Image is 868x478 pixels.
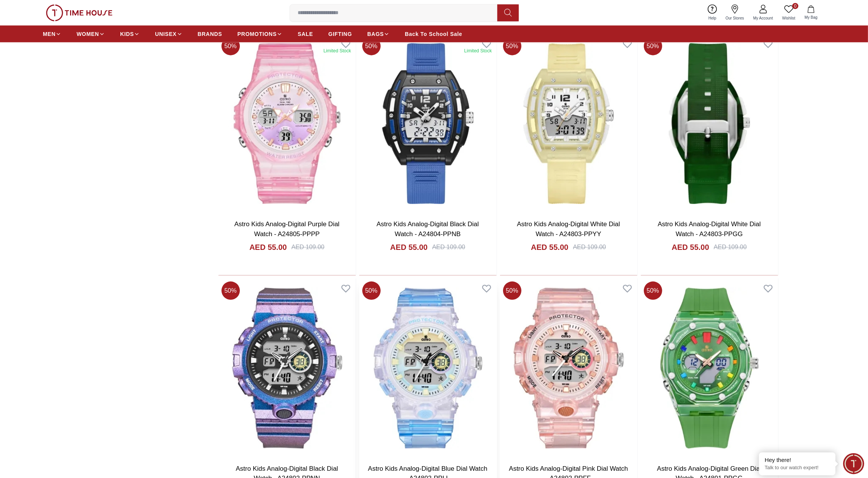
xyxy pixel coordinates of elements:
span: Back To School Sale [405,30,462,38]
span: My Bag [801,15,821,20]
img: Astro Kids Analog-Digital Black Dial Watch - A24804-PPNB [359,34,497,213]
span: Our Stores [723,15,747,21]
div: Chat Widget [843,453,864,474]
a: Astro Kids Analog-Digital Purple Dial Watch - A24805-PPPP [235,220,340,238]
a: Astro Kids Analog-Digital White Dial Watch - A24803-PPYY [517,220,620,238]
a: WOMEN [77,27,105,41]
span: Help [705,15,720,21]
span: Wishlist [779,15,798,21]
span: 50 % [644,282,662,300]
span: KIDS [120,30,134,38]
span: 50 % [503,282,521,300]
span: 0 [792,3,798,9]
a: Astro Kids Analog-Digital White Dial Watch - A24803-PPGG [658,220,761,238]
div: AED 109.00 [573,243,606,252]
a: BRANDS [198,27,222,41]
a: 0Wishlist [778,3,800,23]
a: Back To School Sale [405,27,462,41]
img: Astro Kids Analog-Digital Pink Dial Watch - A24802-PPFF [500,279,637,458]
a: KIDS [120,27,140,41]
a: GIFTING [328,27,352,41]
span: 50 % [221,282,240,300]
img: Astro Kids Analog-Digital Green Dial Watch - A24801-PPGG [641,279,778,458]
span: 50 % [362,37,381,55]
span: MEN [43,30,55,38]
div: Limited Stock [323,48,351,54]
div: Limited Stock [464,48,492,54]
span: PROMOTIONS [238,30,277,38]
span: My Account [750,15,776,21]
span: 50 % [362,282,381,300]
a: SALE [298,27,313,41]
img: Astro Kids Analog-Digital Blue Dial Watch - A24802-PPLL [359,279,497,458]
a: Astro Kids Analog-Digital Black Dial Watch - A24804-PPNB [376,220,479,238]
span: BRANDS [198,30,222,38]
img: Astro Kids Analog-Digital White Dial Watch - A24803-PPGG [641,34,778,213]
span: 50 % [221,37,240,55]
a: PROMOTIONS [238,27,283,41]
span: WOMEN [77,30,99,38]
div: AED 109.00 [714,243,747,252]
span: SALE [298,30,313,38]
span: 50 % [503,37,521,55]
span: 50 % [644,37,662,55]
a: BAGS [367,27,389,41]
a: Help [704,3,721,23]
div: Hey there! [765,456,830,464]
p: Talk to our watch expert! [765,465,830,471]
span: GIFTING [328,30,352,38]
img: Astro Kids Analog-Digital Purple Dial Watch - A24805-PPPP [218,34,356,213]
h4: AED 55.00 [390,242,428,253]
div: AED 109.00 [292,243,324,252]
span: UNISEX [155,30,176,38]
h4: AED 55.00 [531,242,568,253]
a: MEN [43,27,61,41]
span: BAGS [367,30,384,38]
h4: AED 55.00 [672,242,709,253]
img: ... [46,5,112,21]
a: Our Stores [721,3,749,23]
h4: AED 55.00 [249,242,287,253]
a: UNISEX [155,27,182,41]
div: AED 109.00 [432,243,465,252]
img: Astro Kids Analog-Digital Black Dial Watch - A24802-PPNN [218,279,356,458]
button: My Bag [800,4,822,22]
img: Astro Kids Analog-Digital White Dial Watch - A24803-PPYY [500,34,637,213]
